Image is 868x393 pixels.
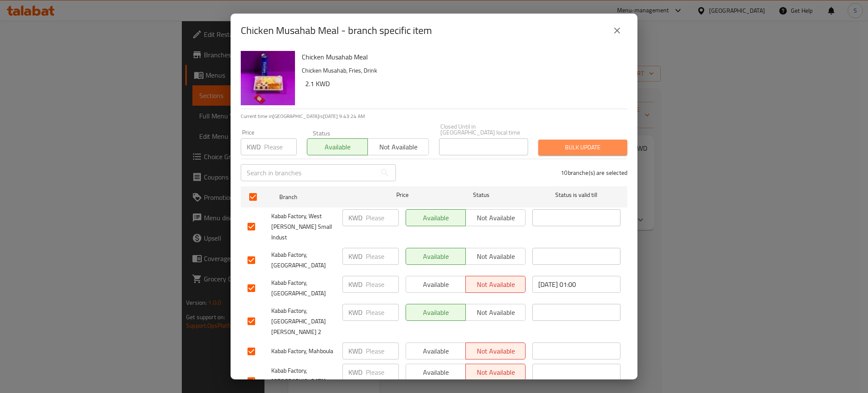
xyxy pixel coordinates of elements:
span: Branch [279,192,367,202]
input: Please enter price [264,138,297,155]
input: Please enter price [366,209,399,226]
p: Current time in [GEOGRAPHIC_DATA] is [DATE] 9:43:24 AM [241,112,627,120]
h6: 2.1 KWD [305,78,620,90]
span: Available [409,366,462,379]
h2: Chicken Musahab Meal - branch specific item [241,24,432,37]
span: Not available [469,250,522,263]
button: Available [406,209,466,226]
span: Bulk update [545,142,620,153]
input: Please enter price [366,276,399,293]
span: Status is valid till [532,190,620,200]
span: Kabab Factory, Mahboula [271,346,336,357]
input: Please enter price [366,248,399,265]
span: Available [409,212,462,224]
p: KWD [348,213,362,223]
button: Not available [465,342,526,359]
p: KWD [247,142,261,152]
span: Available [409,306,462,319]
button: Not available [465,248,526,265]
p: Chicken Musahab, Fries, Drink [302,65,620,76]
p: KWD [348,251,362,261]
span: Available [409,250,462,263]
button: Available [406,342,466,359]
span: Available [409,278,462,291]
input: Please enter price [366,364,399,381]
span: Price [374,190,431,200]
span: Status [437,190,526,200]
p: KWD [348,279,362,289]
span: Not available [469,278,522,291]
button: Available [406,276,466,293]
button: Not available [465,304,526,321]
img: Chicken Musahab Meal [241,51,295,105]
h6: Chicken Musahab Meal [302,51,620,63]
span: Kabab Factory, [GEOGRAPHIC_DATA][PERSON_NAME] 2 [271,306,336,337]
button: Not available [465,364,526,381]
span: Kabab Factory, West [PERSON_NAME] Small Indust [271,211,336,243]
button: Not available [465,209,526,226]
span: Not available [469,306,522,319]
button: Available [406,364,466,381]
span: Not available [469,345,522,357]
input: Search in branches [241,164,376,181]
span: Not available [371,141,425,153]
button: Available [406,248,466,265]
input: Please enter price [366,342,399,359]
button: Available [406,304,466,321]
span: Kabab Factory, [GEOGRAPHIC_DATA] [271,250,336,271]
p: 10 branche(s) are selected [561,168,627,177]
button: Not available [465,276,526,293]
button: close [607,20,627,41]
p: KWD [348,307,362,317]
span: Kabab Factory, [GEOGRAPHIC_DATA] [271,278,336,299]
button: Available [307,138,368,155]
p: KWD [348,367,362,377]
p: KWD [348,346,362,356]
span: Not available [469,212,522,224]
button: Bulk update [538,140,627,155]
span: Available [409,345,462,357]
input: Please enter price [366,304,399,321]
span: Available [311,141,364,153]
button: Not available [367,138,428,155]
span: Not available [469,366,522,379]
